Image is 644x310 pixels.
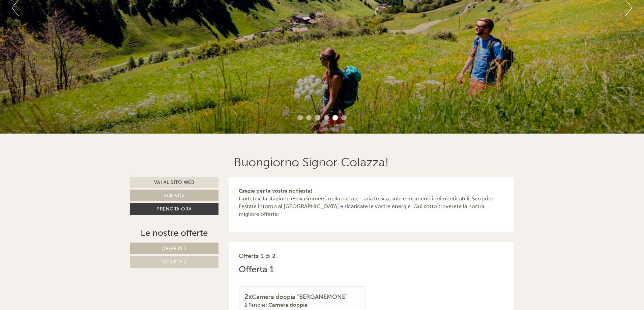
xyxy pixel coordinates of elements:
div: [DATE] [121,5,145,17]
a: Scrivici [130,190,218,201]
b: Camera doppia [268,302,308,308]
small: 14:51 [10,33,106,37]
span: Offerta 1 di 2 [239,252,275,260]
div: Buon giorno, come possiamo aiutarla? [5,18,110,39]
a: Vai al sito web [130,177,218,188]
span: Offerta 1 [162,246,187,251]
a: Prenota ora [130,203,218,215]
div: Hotel [GEOGRAPHIC_DATA] [10,20,106,25]
div: Offerta 1 [239,263,274,276]
div: Camera doppia "BERGANEMONE" [244,292,361,302]
b: 2x [244,292,252,301]
h1: Buongiorno Signor Colazza! [234,156,389,169]
div: Le nostre offerte [130,227,218,239]
span: Offerta 2 [162,259,187,265]
button: Invia [232,178,266,190]
small: 2 Persone: [244,302,267,308]
strong: Grazie per la vostra richiesta! [239,188,312,194]
p: Godetevi la stagione estiva immersi nella natura – aria fresca, sole e momenti indimenticabili. S... [239,187,504,218]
